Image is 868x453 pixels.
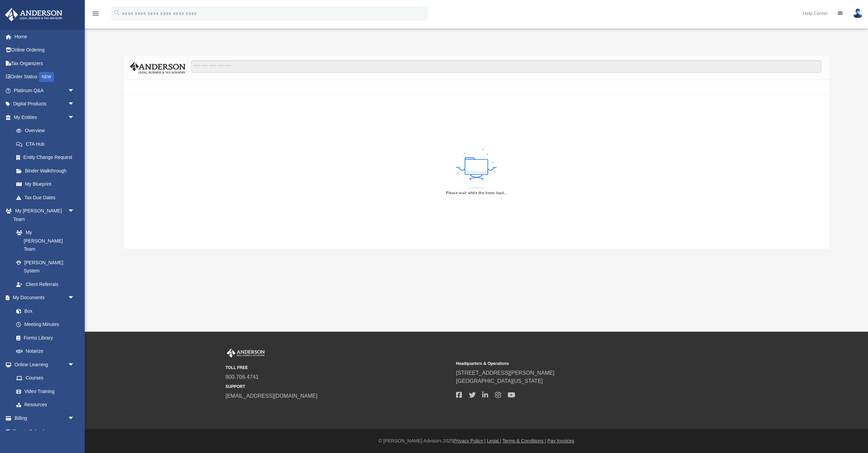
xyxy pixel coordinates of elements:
[9,124,85,138] a: Overview
[68,84,81,98] span: arrow_drop_down
[9,191,85,204] a: Tax Due Dates
[225,393,317,399] a: [EMAIL_ADDRESS][DOMAIN_NAME]
[225,365,451,371] small: TOLL FREE
[68,97,81,111] span: arrow_drop_down
[85,437,868,445] div: © [PERSON_NAME] Advisors 2025
[9,345,81,358] a: Notarize
[487,438,501,444] a: Legal |
[9,178,81,191] a: My Blueprint
[5,411,85,425] a: Billingarrow_drop_down
[446,190,507,196] div: Please wait while the items load...
[547,438,574,444] a: Pay Invoices
[9,256,81,277] a: [PERSON_NAME] System
[9,318,81,331] a: Meeting Minutes
[5,84,85,97] a: Platinum Q&Aarrow_drop_down
[456,370,554,376] a: [STREET_ADDRESS][PERSON_NAME]
[225,349,266,357] img: Anderson Advisors Platinum Portal
[92,9,100,18] i: menu
[5,30,85,43] a: Home
[68,204,81,218] span: arrow_drop_down
[9,151,85,164] a: Entity Change Request
[5,57,85,70] a: Tax Organizers
[5,291,81,305] a: My Documentsarrow_drop_down
[5,70,85,84] a: Order StatusNEW
[39,72,54,82] div: NEW
[191,60,821,73] input: Search files and folders
[9,398,81,412] a: Resources
[9,371,81,385] a: Courses
[225,374,259,380] a: 800.706.4741
[5,425,85,438] a: Events Calendar
[9,385,78,398] a: Video Training
[9,164,85,178] a: Binder Walkthrough
[9,226,78,256] a: My [PERSON_NAME] Team
[9,331,78,345] a: Forms Library
[68,411,81,425] span: arrow_drop_down
[9,137,85,151] a: CTA Hub
[68,358,81,372] span: arrow_drop_down
[5,43,85,57] a: Online Ordering
[113,9,121,17] i: search
[853,8,863,18] img: User Pic
[5,204,81,226] a: My [PERSON_NAME] Teamarrow_drop_down
[9,277,81,291] a: Client Referrals
[3,8,64,21] img: Anderson Advisors Platinum Portal
[454,438,486,444] a: Privacy Policy |
[456,378,543,384] a: [GEOGRAPHIC_DATA][US_STATE]
[9,304,78,318] a: Box
[225,384,451,390] small: SUPPORT
[5,110,85,124] a: My Entitiesarrow_drop_down
[456,361,682,367] small: Headquarters & Operations
[68,291,81,305] span: arrow_drop_down
[5,358,81,371] a: Online Learningarrow_drop_down
[502,438,546,444] a: Terms & Conditions |
[92,13,100,18] a: menu
[5,97,85,111] a: Digital Productsarrow_drop_down
[68,110,81,124] span: arrow_drop_down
